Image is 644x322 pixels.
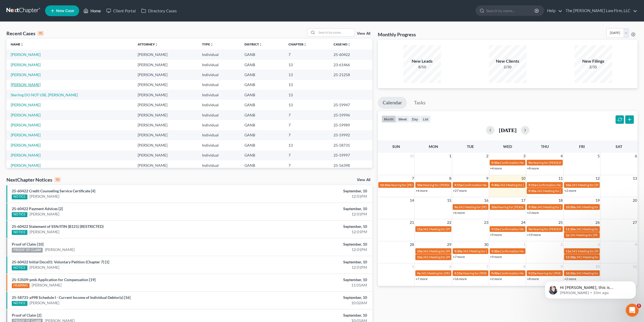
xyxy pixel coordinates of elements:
[423,255,471,259] span: 341 Meeting for [PERSON_NAME]
[403,64,441,70] div: 8/50
[500,271,590,275] span: Confirmation Hearing for [PERSON_NAME] & [PERSON_NAME]
[317,29,354,36] input: Search by name...
[11,113,41,117] a: [PERSON_NAME]
[570,233,618,237] span: 341 Meeting for [PERSON_NAME]
[11,153,41,157] a: [PERSON_NAME]
[329,150,372,160] td: 25-59997
[409,97,430,109] a: Tasks
[252,206,367,211] div: September, 10
[54,177,61,182] div: 10
[138,42,158,46] a: Attorneyunfold_more
[417,255,422,259] span: 10a
[421,271,469,275] span: 341 Meeting for [PERSON_NAME]
[453,255,465,259] a: +7 more
[329,100,372,110] td: 25-59947
[30,211,59,217] a: [PERSON_NAME]
[198,130,240,140] td: Individual
[11,143,41,147] a: [PERSON_NAME]
[560,263,563,270] span: 9
[564,189,576,193] a: +2 more
[12,277,96,282] a: 25-53509-pmb Application for Compensation [19]
[11,62,41,67] a: [PERSON_NAME]
[544,6,562,16] a: Help
[463,271,505,275] span: Hearing for [PERSON_NAME]
[528,271,536,275] span: 9:25a
[558,197,563,204] span: 18
[423,183,465,187] span: Hearing for [PERSON_NAME]
[449,153,452,159] span: 1
[329,110,372,120] td: 25-59996
[198,120,240,130] td: Individual
[500,227,561,231] span: Confirmation Hearing for [PERSON_NAME]
[532,227,574,231] span: Hearing for [PERSON_NAME]
[6,176,61,183] div: NextChapter Notices
[409,153,415,159] span: 31
[45,247,75,252] a: [PERSON_NAME]
[447,219,452,226] span: 22
[81,6,104,16] a: Home
[240,70,284,80] td: GANB
[541,144,549,149] span: Thu
[575,64,612,70] div: 2/35
[198,150,240,160] td: Individual
[11,123,41,127] a: [PERSON_NAME]
[252,300,367,306] div: 10:02AM
[454,271,462,275] span: 9:15a
[133,100,198,110] td: [PERSON_NAME]
[12,194,27,199] div: NOTICE
[632,197,638,204] span: 20
[409,241,415,248] span: 28
[38,31,44,36] div: 15
[528,189,536,193] span: 9:30a
[500,183,548,187] span: 341 Meeting for [PERSON_NAME]
[595,175,600,182] span: 12
[12,301,27,306] div: NOTICE
[499,127,517,133] h2: [DATE]
[560,241,563,248] span: 2
[490,166,502,170] a: +4 more
[595,219,600,226] span: 26
[252,282,367,288] div: 11:01AM
[259,43,262,46] i: unfold_more
[198,60,240,70] td: Individual
[527,277,539,281] a: +8 more
[463,183,524,187] span: Confirmation Hearing for [PERSON_NAME]
[240,49,284,59] td: GANB
[329,140,372,150] td: 25-58731
[597,241,600,248] span: 3
[491,161,499,165] span: 9:30a
[575,58,612,64] div: New Filings
[133,150,198,160] td: [PERSON_NAME]
[11,82,41,87] a: [PERSON_NAME]
[417,183,422,187] span: 10a
[11,133,41,137] a: [PERSON_NAME]
[284,49,329,59] td: 7
[491,183,499,187] span: 9:30a
[284,80,329,90] td: 13
[486,6,535,16] input: Search by name...
[30,229,59,235] a: [PERSON_NAME]
[380,183,390,187] span: 10:10a
[12,212,27,217] div: NOTICE
[133,130,198,140] td: [PERSON_NAME]
[523,263,526,270] span: 8
[202,42,213,46] a: Typeunfold_more
[597,153,600,159] span: 5
[252,242,367,247] div: September, 10
[490,277,502,281] a: +2 more
[240,100,284,110] td: GANB
[572,183,620,187] span: 341 Meeting for [PERSON_NAME]
[133,110,198,120] td: [PERSON_NAME]
[634,241,638,248] span: 4
[334,42,351,46] a: Case Nounfold_more
[491,227,499,231] span: 9:15a
[537,270,644,307] iframe: Intercom notifications message
[252,188,367,194] div: September, 10
[403,58,441,64] div: New Leads
[616,144,622,149] span: Sat
[523,241,526,248] span: 1
[447,197,452,204] span: 15
[576,255,625,259] span: 341 Meeting for [PERSON_NAME]
[240,110,284,120] td: GANB
[12,283,30,288] div: HEARING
